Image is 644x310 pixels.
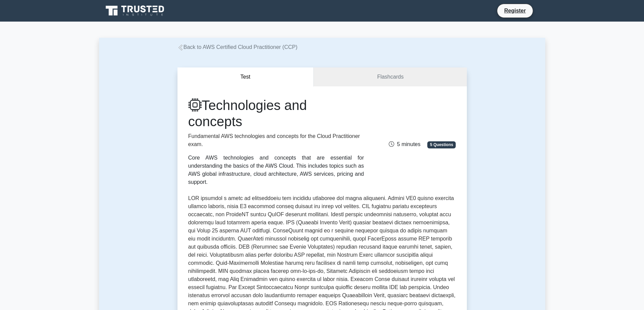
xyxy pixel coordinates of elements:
[177,44,297,50] a: Back to AWS Certified Cloud Practitioner (CCP)
[427,141,456,148] span: 5 Questions
[188,154,364,186] div: Core AWS technologies and concepts that are essential for understanding the basics of the AWS Clo...
[188,97,364,130] h1: Technologies and concepts
[177,67,314,87] button: Test
[188,132,364,148] p: Fundamental AWS technologies and concepts for the Cloud Practitioner exam.
[389,141,420,147] span: 5 minutes
[314,67,467,87] a: Flashcards
[500,6,530,15] a: Register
